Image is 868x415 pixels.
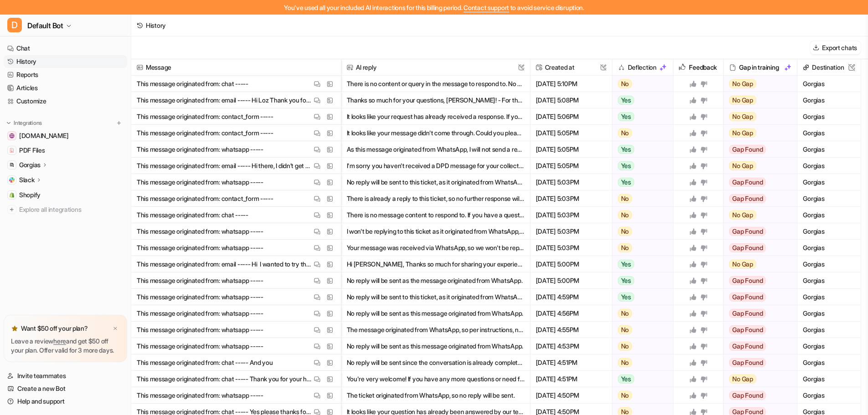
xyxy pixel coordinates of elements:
[724,207,791,223] button: No Gap
[347,190,524,207] button: There is already a reply to this ticket, so no further response will be sent.
[729,292,766,302] span: Gap Found
[116,120,122,126] img: menu_add.svg
[9,148,15,153] img: PDF Files
[137,322,263,338] p: This message originated from: whatsapp -----
[137,125,273,141] p: This message originated from: contact_form -----
[534,305,608,322] span: [DATE] 4:56PM
[19,202,123,217] span: Explore all integrations
[347,387,524,404] button: The ticket originated from WhatsApp, so no reply will be sent.
[729,358,766,367] span: Gap Found
[724,354,791,371] button: Gap Found
[618,374,634,384] span: Yes
[612,387,668,404] button: No
[801,59,857,76] span: Destination
[534,76,608,92] span: [DATE] 5:10PM
[729,112,756,121] span: No Gap
[534,272,608,289] span: [DATE] 5:00PM
[347,354,524,371] button: No reply will be sent since the conversation is already complete and there has been a courteous c...
[729,178,766,187] span: Gap Found
[689,59,717,76] h2: Feedback
[724,141,791,158] button: Gap Found
[347,174,524,190] button: No reply will be sent to this ticket, as it originated from WhatsApp.
[534,141,608,158] span: [DATE] 5:05PM
[612,338,668,354] button: No
[729,210,756,220] span: No Gap
[534,256,608,272] span: [DATE] 5:00PM
[347,158,524,174] button: I'm sorry you haven't received a DPD message for your collection yet. Sometimes collection notifi...
[137,223,263,240] p: This message originated from: whatsapp -----
[137,92,312,108] p: This message originated from: email ----- Hi Loz Thank you for coming back to me! That sounds rea...
[137,240,263,256] p: This message originated from: whatsapp -----
[618,391,632,400] span: No
[729,194,766,203] span: Gap Found
[729,260,756,269] span: No Gap
[347,371,524,387] button: You're very welcome! If you have any more questions or need further help with your subscription, ...
[347,338,524,354] button: No reply will be sent as this message originated from WhatsApp.
[729,276,766,285] span: Gap Found
[137,76,248,92] p: This message originated from: chat -----
[612,272,668,289] button: Yes
[534,240,608,256] span: [DATE] 5:03PM
[801,272,857,289] span: Gorgias
[618,178,634,187] span: Yes
[618,358,632,367] span: No
[618,112,634,121] span: Yes
[347,125,524,141] button: It looks like your message didn't come through. Could you please resubmit your question or let us...
[724,272,791,289] button: Gap Found
[612,305,668,322] button: No
[801,158,857,174] span: Gorgias
[724,158,791,174] button: No Gap
[534,174,608,190] span: [DATE] 5:03PM
[4,42,127,55] a: Chat
[801,371,857,387] span: Gorgias
[810,41,861,54] button: Export chats
[137,207,248,223] p: This message originated from: chat -----
[612,322,668,338] button: No
[7,205,16,214] img: explore all integrations
[534,371,608,387] span: [DATE] 4:51PM
[801,338,857,354] span: Gorgias
[137,371,312,387] p: This message originated from: chat ----- Thank you for your help
[137,305,263,322] p: This message originated from: whatsapp -----
[4,118,45,128] button: Integrations
[724,322,791,338] button: Gap Found
[618,128,632,138] span: No
[801,305,857,322] span: Gorgias
[618,292,634,302] span: Yes
[113,326,118,332] img: x
[724,92,791,108] button: No Gap
[612,240,668,256] button: No
[618,79,632,88] span: No
[137,256,312,272] p: This message originated from: email ----- Hi I wanted to try the samples. We have acquired a very...
[612,256,668,272] button: Yes
[729,161,756,170] span: No Gap
[801,108,857,125] span: Gorgias
[19,146,45,155] span: PDF Files
[729,309,766,318] span: Gap Found
[612,174,668,190] button: Yes
[724,256,791,272] button: No Gap
[9,192,15,198] img: Shopify
[11,325,18,332] img: star
[9,177,15,183] img: Slack
[4,129,127,142] a: help.years.com[DOMAIN_NAME]
[534,59,608,76] span: Created at
[5,120,12,126] img: expand menu
[19,175,35,184] p: Slack
[618,194,632,203] span: No
[729,325,766,334] span: Gap Found
[724,240,791,256] button: Gap Found
[137,174,263,190] p: This message originated from: whatsapp -----
[724,305,791,322] button: Gap Found
[4,203,127,216] a: Explore all integrations
[347,92,524,108] button: Thanks so much for your questions, [PERSON_NAME]! - For the 420g daily plan (about 600kcal/day), ...
[801,240,857,256] span: Gorgias
[19,131,68,140] span: [DOMAIN_NAME]
[801,256,857,272] span: Gorgias
[618,210,632,220] span: No
[618,243,632,252] span: No
[729,79,756,88] span: No Gap
[724,108,791,125] button: No Gap
[534,92,608,108] span: [DATE] 5:08PM
[135,59,337,76] span: Message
